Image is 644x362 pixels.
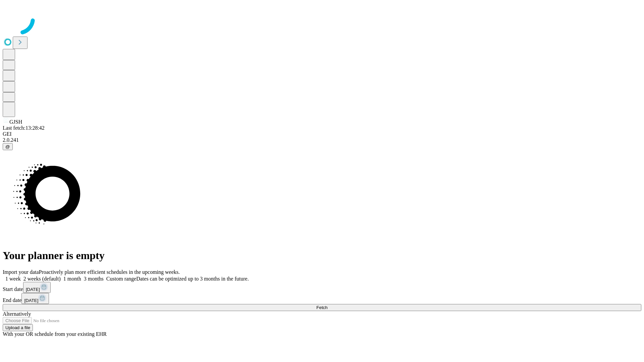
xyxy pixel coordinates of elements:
[26,287,40,292] span: [DATE]
[106,276,136,282] span: Custom range
[3,293,641,304] div: End date
[3,249,641,262] h1: Your planner is empty
[5,144,10,149] span: @
[23,276,61,282] span: 2 weeks (default)
[3,131,641,137] div: GEI
[3,137,641,143] div: 2.0.241
[21,293,49,304] button: [DATE]
[9,119,22,125] span: GJSH
[3,143,13,150] button: @
[3,324,33,331] button: Upload a file
[3,304,641,311] button: Fetch
[63,276,81,282] span: 1 month
[3,331,107,337] span: With your OR schedule from your existing EHR
[316,305,327,310] span: Fetch
[24,298,38,303] span: [DATE]
[39,269,180,275] span: Proactively plan more efficient schedules in the upcoming weeks.
[3,269,39,275] span: Import your data
[84,276,104,282] span: 3 months
[3,311,31,317] span: Alternatively
[23,282,51,293] button: [DATE]
[5,276,21,282] span: 1 week
[3,125,45,131] span: Last fetch: 13:28:42
[136,276,249,282] span: Dates can be optimized up to 3 months in the future.
[3,282,641,293] div: Start date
